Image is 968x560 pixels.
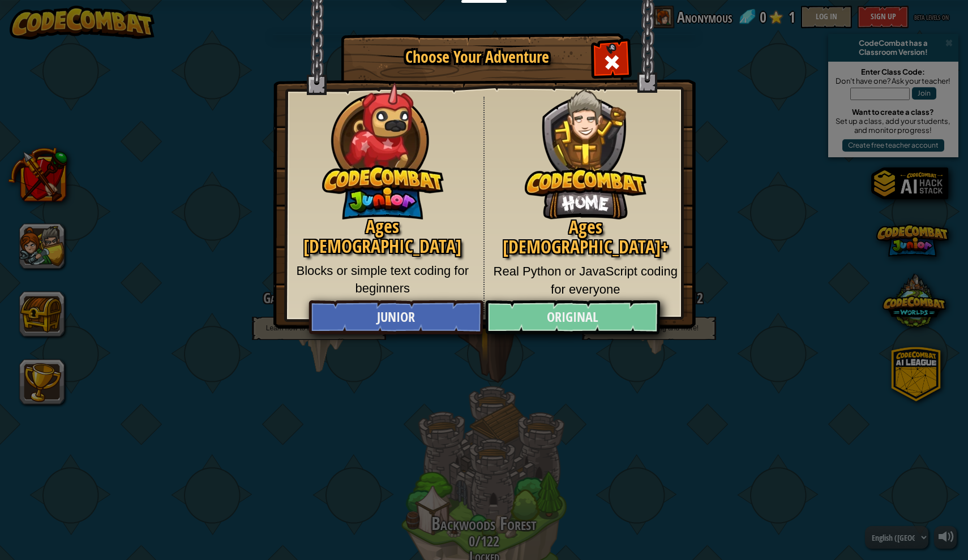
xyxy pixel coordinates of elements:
[322,75,444,219] img: CodeCombat Junior hero character
[309,300,483,334] a: Junior
[361,49,593,66] h1: Choose Your Adventure
[290,262,475,298] p: Blocks or simple text coding for beginners
[290,217,475,256] h2: Ages [DEMOGRAPHIC_DATA]
[594,43,629,79] div: Close modal
[525,71,646,219] img: CodeCombat Original hero character
[493,217,679,257] h2: Ages [DEMOGRAPHIC_DATA]+
[493,262,679,298] p: Real Python or JavaScript coding for everyone
[485,300,659,334] a: Original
